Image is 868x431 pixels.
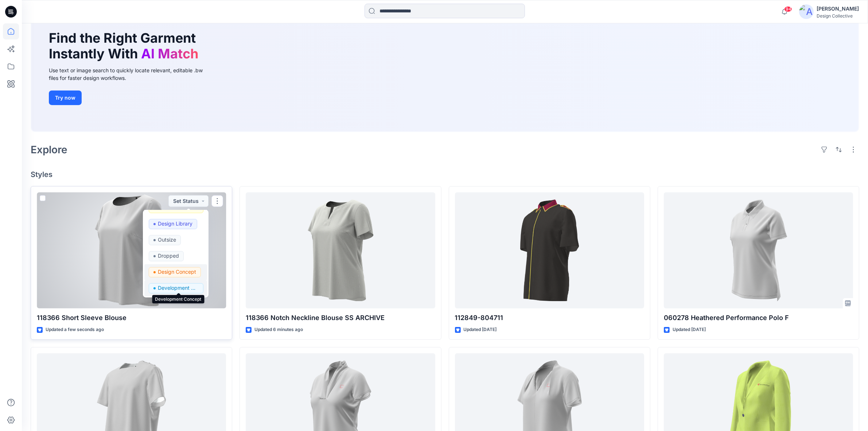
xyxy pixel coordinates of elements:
[784,6,792,12] span: 94
[817,4,859,13] div: [PERSON_NAME]
[158,251,179,261] p: Dropped
[464,326,497,334] p: Updated [DATE]
[455,192,644,308] a: 112849-804711
[158,283,199,293] p: Development Concept
[37,313,226,323] p: 118366 Short Sleeve Blouse
[799,4,814,19] img: avatar
[46,326,104,334] p: Updated a few seconds ago
[31,144,67,155] h2: Explore
[158,235,176,245] p: Outsize
[141,46,198,62] span: AI Match
[246,313,435,323] p: 118366 Notch Neckline Blouse SS ARCHIVE
[158,219,192,228] p: Design Library
[49,30,202,62] h1: Find the Right Garment Instantly With
[673,326,706,334] p: Updated [DATE]
[49,66,213,82] div: Use text or image search to quickly locate relevant, editable .bw files for faster design workflows.
[664,192,853,308] a: 060278 Heathered Performance Polo F
[37,192,226,308] a: 118366 Short Sleeve Blouse
[31,170,859,179] h4: Styles
[246,192,435,308] a: 118366 Notch Neckline Blouse SS ARCHIVE
[455,313,644,323] p: 112849-804711
[49,91,82,105] button: Try now
[664,313,853,323] p: 060278 Heathered Performance Polo F
[817,13,859,19] div: Design Collective
[158,267,196,277] p: Design Concept
[254,326,303,334] p: Updated 6 minutes ago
